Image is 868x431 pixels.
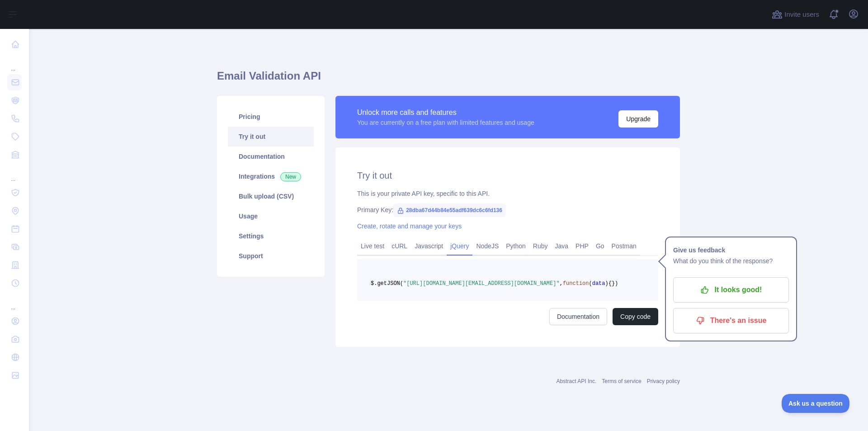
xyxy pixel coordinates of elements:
span: { [609,280,612,287]
a: Create, rotate and manage your keys [357,223,462,230]
a: Abstract API Inc. [557,378,597,384]
div: You are currently on a free plan with limited features and usage [357,118,534,127]
button: Upgrade [618,110,658,128]
a: Documentation [228,147,314,166]
a: Try it out [228,127,314,147]
a: Terms of service [602,378,641,384]
a: cURL [388,239,411,253]
span: }) [612,280,618,287]
a: Bulk upload (CSV) [228,186,314,206]
a: Pricing [228,107,314,127]
a: Javascript [411,239,447,253]
div: ... [7,54,22,72]
a: PHP [572,239,592,253]
a: Python [502,239,529,253]
a: Postman [608,239,640,253]
a: Support [228,246,314,266]
a: Settings [228,226,314,246]
span: Invite users [784,9,819,20]
h1: Email Validation API [217,69,680,90]
h2: Try it out [357,169,658,182]
a: Usage [228,206,314,226]
a: jQuery [447,239,472,253]
span: New [280,172,301,181]
a: Privacy policy [647,378,680,384]
span: , [560,280,563,287]
h1: Give us feedback [673,245,789,256]
div: ... [7,165,22,183]
div: This is your private API key, specific to this API. [357,189,658,198]
div: Unlock more calls and features [357,107,534,118]
a: Integrations New [228,166,314,186]
button: Invite users [770,7,821,22]
a: Live test [357,239,388,253]
a: NodeJS [472,239,502,253]
a: Documentation [549,308,607,325]
button: Copy code [613,308,658,325]
span: "[URL][DOMAIN_NAME][EMAIL_ADDRESS][DOMAIN_NAME]" [403,280,560,287]
span: 28dba67d44b84e55adf639dc6c6fd136 [393,204,506,217]
a: Go [592,239,608,253]
p: What do you think of the response? [673,256,789,266]
span: function [563,280,589,287]
span: $.getJSON( [371,280,403,287]
iframe: Toggle Customer Support [782,394,850,413]
a: Ruby [529,239,552,253]
a: Java [552,239,572,253]
div: Primary Key: [357,205,658,214]
span: ) [605,280,609,287]
span: ( [589,280,592,287]
div: ... [7,293,22,311]
span: data [592,280,605,287]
